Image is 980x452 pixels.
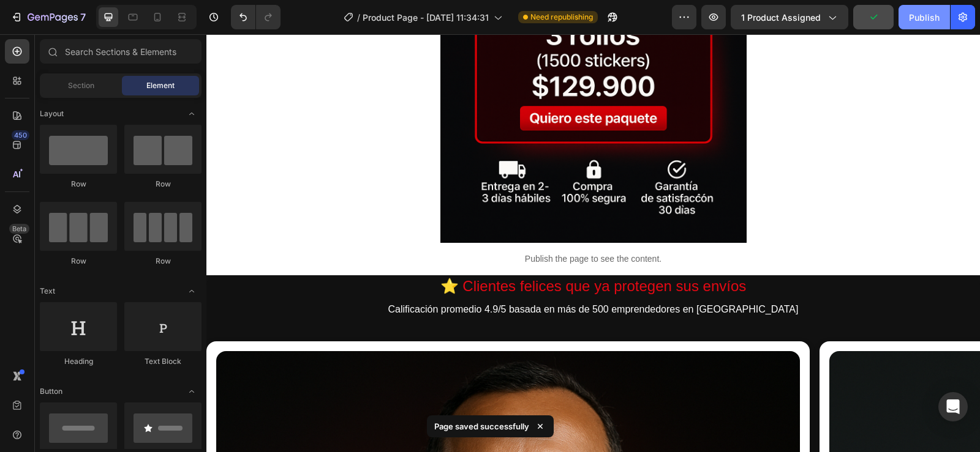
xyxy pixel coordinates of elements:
button: 1 product assigned [731,5,848,29]
div: Heading [40,356,117,367]
div: Open Intercom Messenger [938,392,968,421]
span: Element [146,80,175,91]
span: Section [68,80,94,91]
button: 7 [5,5,91,29]
div: Undo/Redo [231,5,281,29]
span: Product Page - [DATE] 11:34:31 [363,11,489,24]
span: 1 product assigned [741,11,821,24]
div: Publish [909,11,940,24]
button: Publish [899,5,950,29]
div: Beta [9,224,29,234]
span: Need republishing [530,12,593,23]
span: Toggle open [182,382,202,401]
span: Button [40,386,62,397]
span: / [357,11,360,24]
div: 450 [12,130,29,140]
div: Text Block [124,356,202,367]
iframe: Design area [206,34,980,452]
div: Row [40,256,117,267]
span: Layout [40,108,64,119]
p: 7 [80,10,86,24]
span: Toggle open [182,281,202,301]
span: Text [40,286,55,297]
p: Page saved successfully [434,420,529,432]
div: Row [124,256,202,267]
input: Search Sections & Elements [40,39,202,64]
div: Row [124,179,202,190]
div: Row [40,179,117,190]
span: Toggle open [182,104,202,124]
